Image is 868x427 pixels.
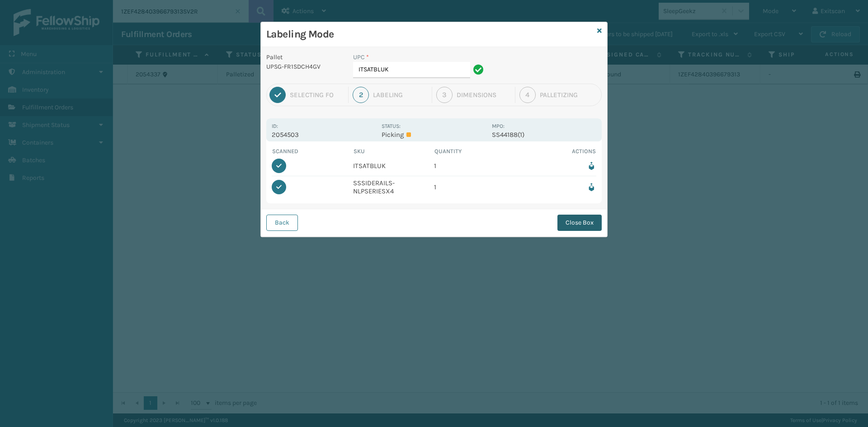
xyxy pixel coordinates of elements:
[373,91,427,99] div: Labeling
[353,176,434,198] td: SSSIDERAILS-NLPSERIESX4
[266,62,342,71] p: UPSG-FR1SDCH4GV
[457,91,511,99] div: Dimensions
[436,87,453,103] div: 3
[434,176,515,198] td: 1
[272,123,278,129] label: Id:
[557,215,602,231] button: Close Box
[540,91,599,99] div: Palletizing
[290,91,344,99] div: Selecting FO
[492,131,596,139] p: SS44188(1)
[492,123,505,129] label: MPO:
[515,147,597,156] th: Actions
[353,156,434,176] td: ITSATBLUK
[434,147,515,156] th: Quantity
[266,52,342,62] p: Pallet
[434,156,515,176] td: 1
[353,147,434,156] th: SKU
[272,131,376,139] p: 2054503
[353,52,369,62] label: UPC
[266,28,594,41] h3: Labeling Mode
[272,147,353,156] th: Scanned
[382,123,401,129] label: Status:
[266,215,298,231] button: Back
[269,87,286,103] div: 1
[515,156,597,176] td: Remove from box
[519,87,536,103] div: 4
[515,176,597,198] td: Remove from box
[353,87,369,103] div: 2
[382,131,486,139] p: Picking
